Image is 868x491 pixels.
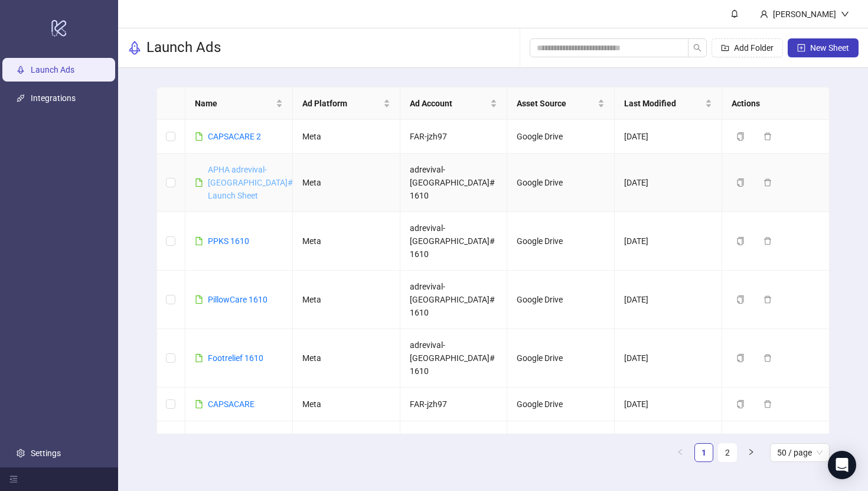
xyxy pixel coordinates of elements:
[763,400,772,408] span: delete
[736,354,745,362] span: copy
[293,329,400,388] td: Meta
[828,451,856,479] div: Open Intercom Messenger
[293,388,400,421] td: Meta
[208,433,272,455] a: CapsaCare - FAR-jzh97
[195,178,203,187] span: file
[400,421,508,467] td: FAR-jzh97
[195,295,203,304] span: file
[777,444,823,461] span: 50 / page
[797,44,805,52] span: plus-square
[185,87,293,120] th: Name
[671,443,690,462] li: Previous Page
[208,295,267,304] a: PillowCare 1610
[400,154,508,212] td: adrevival-[GEOGRAPHIC_DATA]#1610
[763,178,772,187] span: delete
[763,132,772,141] span: delete
[195,132,203,141] span: file
[302,97,381,110] span: Ad Platform
[694,443,713,462] li: 1
[195,97,273,110] span: Name
[400,271,508,329] td: adrevival-[GEOGRAPHIC_DATA]#1610
[719,444,736,461] a: 2
[400,87,508,120] th: Ad Account
[410,97,488,110] span: Ad Account
[507,87,615,120] th: Asset Source
[763,237,772,245] span: delete
[742,443,761,462] li: Next Page
[615,421,722,467] td: [DATE]
[671,443,690,462] button: left
[400,388,508,421] td: FAR-jzh97
[736,400,745,408] span: copy
[615,154,722,212] td: [DATE]
[293,154,400,212] td: Meta
[734,43,774,53] span: Add Folder
[31,93,76,103] a: Integrations
[730,9,739,18] span: bell
[195,354,203,362] span: file
[624,97,703,110] span: Last Modified
[293,87,400,120] th: Ad Platform
[31,65,74,74] a: Launch Ads
[507,271,615,329] td: Google Drive
[208,165,312,200] a: APHA adrevival-[GEOGRAPHIC_DATA]#1610 Launch Sheet
[208,132,261,141] a: CAPSACARE 2
[208,399,254,409] a: CAPSACARE
[615,120,722,154] td: [DATE]
[763,354,772,362] span: delete
[615,87,722,120] th: Last Modified
[507,329,615,388] td: Google Drive
[763,295,772,304] span: delete
[293,212,400,271] td: Meta
[146,38,221,57] h3: Launch Ads
[208,236,249,246] a: PPKS 1610
[615,212,722,271] td: [DATE]
[736,295,745,304] span: copy
[507,212,615,271] td: Google Drive
[31,448,61,458] a: Settings
[9,475,18,483] span: menu-fold
[293,421,400,467] td: Meta
[293,120,400,154] td: Meta
[507,421,615,467] td: Google Drive
[615,388,722,421] td: [DATE]
[693,44,701,52] span: search
[736,132,745,141] span: copy
[677,448,684,456] span: left
[507,120,615,154] td: Google Drive
[208,353,263,363] a: Footrelief 1610
[788,38,859,57] button: New Sheet
[718,443,737,462] li: 2
[507,154,615,212] td: Google Drive
[748,448,755,456] span: right
[400,212,508,271] td: adrevival-[GEOGRAPHIC_DATA]#1610
[722,87,830,120] th: Actions
[768,8,841,21] div: [PERSON_NAME]
[400,329,508,388] td: adrevival-[GEOGRAPHIC_DATA]#1610
[736,178,745,187] span: copy
[742,443,761,462] button: right
[721,44,729,52] span: folder-add
[517,97,595,110] span: Asset Source
[195,400,203,408] span: file
[770,443,830,462] div: Page Size
[615,329,722,388] td: [DATE]
[615,271,722,329] td: [DATE]
[695,444,713,461] a: 1
[736,237,745,245] span: copy
[507,388,615,421] td: Google Drive
[760,10,768,18] span: user
[195,237,203,245] span: file
[841,10,849,18] span: down
[400,120,508,154] td: FAR-jzh97
[712,38,783,57] button: Add Folder
[128,41,142,55] span: rocket
[810,43,849,53] span: New Sheet
[293,271,400,329] td: Meta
